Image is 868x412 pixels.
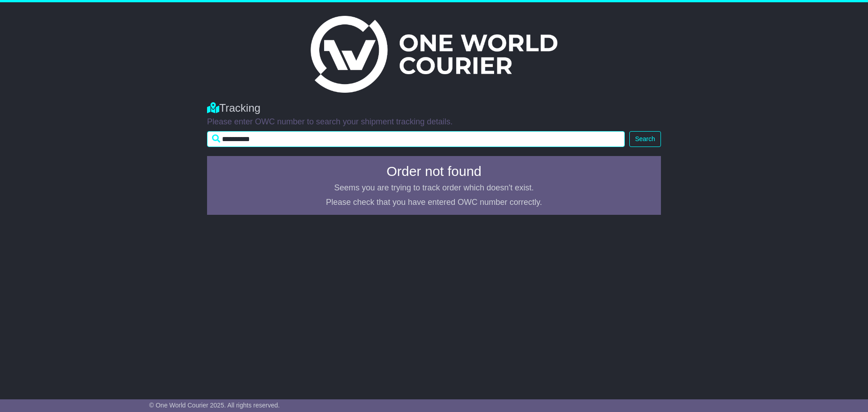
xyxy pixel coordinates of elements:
button: Search [629,131,661,147]
p: Please enter OWC number to search your shipment tracking details. [207,117,661,127]
span: © One World Courier 2025. All rights reserved. [149,402,280,409]
p: Please check that you have entered OWC number correctly. [212,198,656,208]
p: Seems you are trying to track order which doesn't exist. [212,183,656,193]
h4: Order not found [212,164,656,179]
img: Light [311,16,557,93]
div: Tracking [207,102,661,115]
